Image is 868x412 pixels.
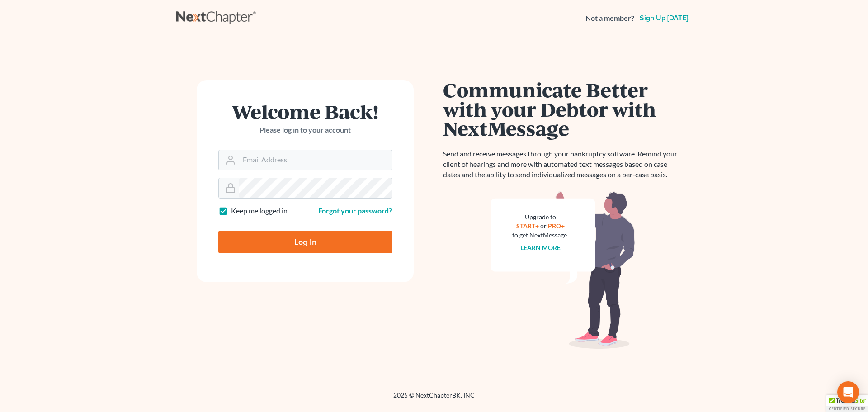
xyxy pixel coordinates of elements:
[516,222,539,230] a: START+
[520,244,561,251] a: Learn more
[443,80,683,138] h1: Communicate Better with your Debtor with NextMessage
[218,102,392,121] h1: Welcome Back!
[548,222,565,230] a: PRO+
[218,231,392,253] input: Log In
[585,13,634,24] strong: Not a member?
[512,213,568,222] div: Upgrade to
[512,231,568,240] div: to get NextMessage.
[443,149,683,180] p: Send and receive messages through your bankruptcy software. Remind your client of hearings and mo...
[239,150,392,170] input: Email Address
[218,125,392,135] p: Please log in to your account
[837,381,859,403] div: Open Intercom Messenger
[491,191,635,349] img: nextmessage_bg-59042aed3d76b12b5cd301f8e5b87938c9018125f34e5fa2b7a6b67550977c72.svg
[638,14,692,22] a: Sign up [DATE]!
[540,222,547,230] span: or
[826,395,868,412] div: TrustedSite Certified
[318,206,392,215] a: Forgot your password?
[176,391,692,407] div: 2025 © NextChapterBK, INC
[231,206,288,216] label: Keep me logged in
